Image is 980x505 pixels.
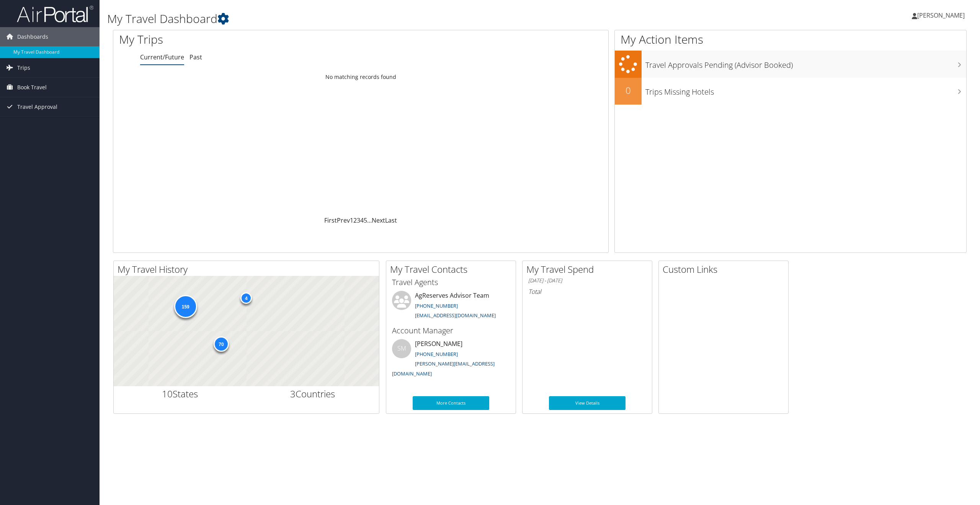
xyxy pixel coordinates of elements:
a: [PHONE_NUMBER] [415,302,458,309]
a: View Details [549,396,626,410]
h2: Custom Links [663,263,788,276]
div: 4 [240,292,252,304]
h1: My Trips [119,31,396,48]
a: 5 [364,216,367,225]
h2: Countries [252,387,374,400]
a: [EMAIL_ADDRESS][DOMAIN_NAME] [415,312,496,319]
a: Travel Approvals Pending (Advisor Booked) [615,51,966,78]
a: Next [372,216,385,225]
div: 70 [213,336,229,352]
a: 3 [357,216,360,225]
a: Current/Future [140,53,184,61]
h1: My Travel Dashboard [107,11,684,27]
a: 2 [353,216,357,225]
a: Prev [337,216,350,225]
li: [PERSON_NAME] [388,339,514,380]
a: 1 [350,216,353,225]
h2: States [119,387,241,400]
a: 4 [360,216,364,225]
h3: Account Manager [392,325,510,336]
h6: [DATE] - [DATE] [528,277,646,284]
h3: Travel Approvals Pending (Advisor Booked) [645,56,966,71]
h2: My Travel Contacts [390,263,516,276]
span: 3 [290,387,296,400]
a: 0Trips Missing Hotels [615,78,966,105]
h6: Total [528,287,646,296]
h2: My Travel History [118,263,379,276]
h3: Trips Missing Hotels [645,83,966,97]
a: [PHONE_NUMBER] [415,351,458,357]
a: More Contacts [413,396,489,410]
h2: My Travel Spend [526,263,652,276]
span: Trips [17,58,30,77]
a: [PERSON_NAME] [912,4,972,27]
a: Past [189,53,202,61]
li: AgReserves Advisor Team [388,291,514,322]
h3: Travel Agents [392,277,510,288]
div: SM [392,339,411,358]
td: No matching records found [113,70,608,84]
h1: My Action Items [615,31,966,48]
span: Book Travel [17,78,47,97]
a: [PERSON_NAME][EMAIL_ADDRESS][DOMAIN_NAME] [392,360,495,377]
span: [PERSON_NAME] [917,11,965,20]
div: 159 [174,295,197,318]
a: Last [385,216,397,225]
span: Travel Approval [17,97,57,116]
a: First [324,216,337,225]
span: 10 [162,387,173,400]
span: Dashboards [17,27,48,46]
h2: 0 [615,84,642,97]
span: … [367,216,372,225]
img: airportal-logo.png [17,5,93,23]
